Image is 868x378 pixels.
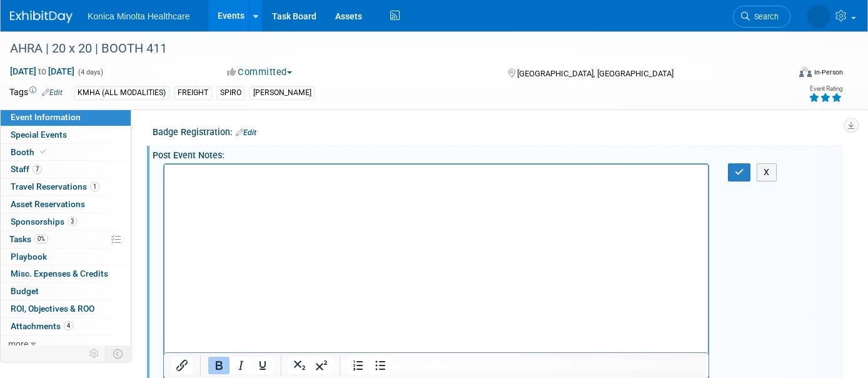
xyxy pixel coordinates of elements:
a: ROI, Objectives & ROO [1,300,131,317]
div: Badge Registration: [153,123,843,139]
span: Travel Reservations [11,181,99,192]
a: Attachments4 [1,318,131,335]
a: Booth [1,144,131,161]
span: Budget [11,286,39,296]
a: Edit [42,88,63,97]
a: Sponsorships3 [1,213,131,230]
a: Playbook [1,248,131,265]
span: ROI, Objectives & ROO [11,304,94,314]
span: Event Information [11,112,81,122]
a: Asset Reservations [1,196,131,213]
button: Italic [230,357,251,374]
span: (4 days) [77,68,103,76]
td: Toggle Event Tabs [106,345,131,362]
a: more [1,335,131,352]
a: Staff7 [1,161,131,178]
div: SPIRO [216,86,245,100]
button: Subscript [289,357,310,374]
button: Underline [252,357,273,374]
span: Playbook [11,252,47,262]
div: Event Rating [809,86,842,92]
div: In-Person [814,68,843,77]
span: Staff [11,164,42,174]
span: Tasks [9,234,48,244]
a: Budget [1,283,131,300]
span: Attachments [11,321,73,331]
span: Konica Minolta Healthcare [88,11,189,21]
td: Tags [9,86,63,100]
a: Special Events [1,126,131,143]
span: Sponsorships [11,217,77,227]
div: KMHA (ALL MODALITIES) [74,86,169,100]
span: Asset Reservations [11,199,85,209]
span: Misc. Expenses & Credits [11,268,108,278]
span: Booth [11,147,49,157]
i: Booth reservation complete [40,148,46,155]
button: Insert/edit link [171,357,193,374]
img: Annette O'Mahoney [807,4,830,28]
div: Event Format [720,65,843,84]
span: to [36,66,48,76]
a: Event Information [1,109,131,126]
div: FREIGHT [174,86,212,100]
button: Committed [223,66,297,79]
span: 3 [68,217,77,226]
span: [DATE] [DATE] [9,66,75,77]
span: more [8,339,28,349]
span: 0% [34,234,48,243]
a: Tasks0% [1,231,131,248]
span: 7 [33,165,42,174]
button: Superscript [311,357,332,374]
td: Personalize Event Tab Strip [84,345,106,362]
div: [PERSON_NAME] [250,86,315,100]
button: Bold [208,357,230,374]
a: Edit [236,128,256,137]
button: Bullet list [369,357,390,374]
a: Search [733,6,790,28]
span: 1 [90,182,99,192]
img: Format-Inperson.png [799,67,812,77]
div: AHRA | 20 x 20 | BOOTH 411 [6,38,772,60]
a: Misc. Expenses & Credits [1,265,131,282]
span: 4 [64,321,73,330]
div: Post Event Notes: [153,146,843,161]
span: [GEOGRAPHIC_DATA], [GEOGRAPHIC_DATA] [517,69,674,78]
span: Special Events [11,130,67,140]
button: Numbered list [347,357,368,374]
img: ExhibitDay [10,11,73,23]
span: Search [750,12,779,21]
a: Travel Reservations1 [1,178,131,195]
button: X [757,163,777,181]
